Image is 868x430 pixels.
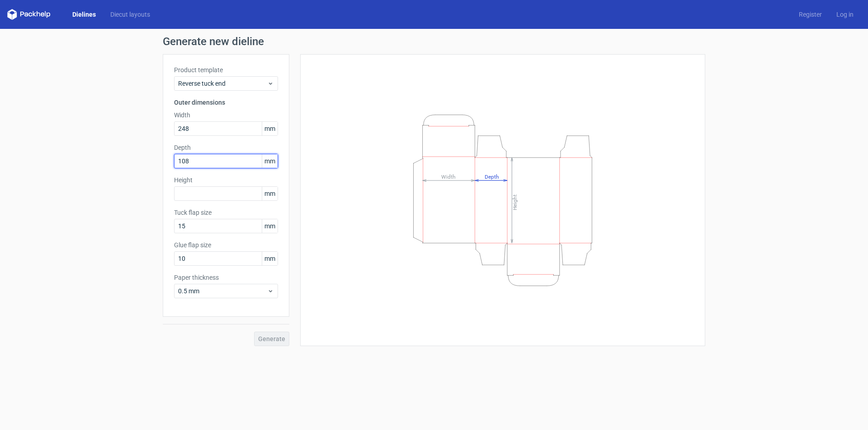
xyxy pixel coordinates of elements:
[178,287,267,296] span: 0.5 mm
[174,65,278,74] label: Product template
[174,98,278,107] h3: Outer dimensions
[103,10,157,19] a: Diecut layouts
[262,252,278,265] span: mm
[174,208,278,217] label: Tuck flap size
[174,176,278,185] label: Height
[792,10,829,19] a: Register
[174,240,278,250] label: Glue flap size
[829,10,861,19] a: Log in
[262,154,278,168] span: mm
[441,173,456,180] tspan: Width
[485,173,499,180] tspan: Depth
[178,79,267,88] span: Reverse tuck end
[262,187,278,200] span: mm
[174,143,278,152] label: Depth
[262,122,278,135] span: mm
[512,194,518,210] tspan: Height
[65,10,103,19] a: Dielines
[174,273,278,282] label: Paper thickness
[163,36,705,47] h1: Generate new dieline
[262,219,278,233] span: mm
[174,111,278,120] label: Width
